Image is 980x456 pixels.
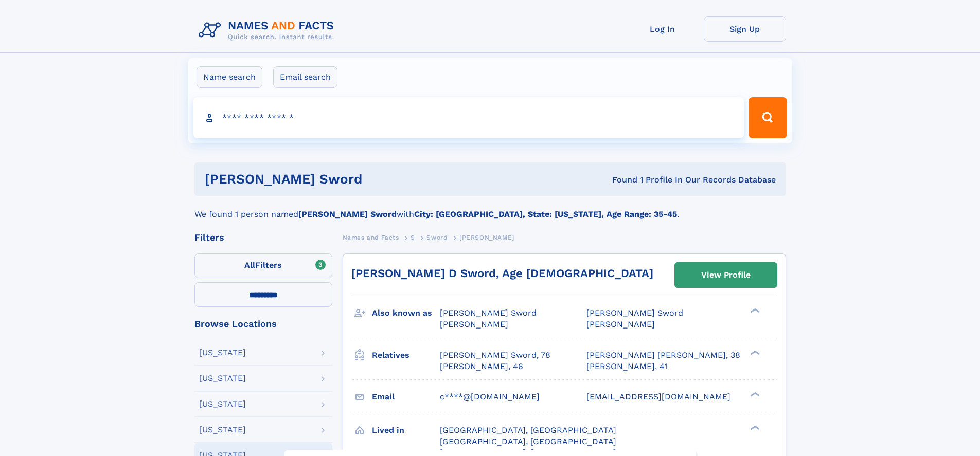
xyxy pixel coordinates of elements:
[194,319,332,329] div: Browse Locations
[194,16,343,44] img: Logo Names and Facts
[372,422,440,439] h3: Lived in
[748,307,760,314] div: ❯
[586,350,740,361] a: [PERSON_NAME] [PERSON_NAME], 38
[701,263,751,287] div: View Profile
[487,174,776,186] div: Found 1 Profile In Our Records Database
[586,392,730,402] span: [EMAIL_ADDRESS][DOMAIN_NAME]
[298,209,397,219] b: [PERSON_NAME] Sword
[194,196,786,221] div: We found 1 person named with .
[372,346,440,364] h3: Relatives
[205,173,487,186] h1: [PERSON_NAME] Sword
[199,400,246,408] div: [US_STATE]
[459,234,514,241] span: [PERSON_NAME]
[440,425,616,435] span: [GEOGRAPHIC_DATA], [GEOGRAPHIC_DATA]
[748,391,760,397] div: ❯
[372,304,440,322] h3: Also known as
[586,308,683,318] span: [PERSON_NAME] Sword
[440,361,523,372] a: [PERSON_NAME], 46
[748,424,760,431] div: ❯
[193,97,744,138] input: search input
[351,267,653,280] a: [PERSON_NAME] D Sword, Age [DEMOGRAPHIC_DATA]
[440,308,537,318] span: [PERSON_NAME] Sword
[194,233,332,242] div: Filters
[244,260,255,270] span: All
[199,374,246,382] div: [US_STATE]
[194,253,332,278] label: Filters
[586,319,655,329] span: [PERSON_NAME]
[414,209,677,219] b: City: [GEOGRAPHIC_DATA], State: [US_STATE], Age Range: 35-45
[411,234,415,241] span: S
[675,263,777,287] a: View Profile
[426,234,448,241] span: Sword
[440,319,508,329] span: [PERSON_NAME]
[426,231,448,244] a: Sword
[704,16,786,42] a: Sign Up
[199,349,246,357] div: [US_STATE]
[748,349,760,356] div: ❯
[440,436,616,446] span: [GEOGRAPHIC_DATA], [GEOGRAPHIC_DATA]
[440,350,550,361] a: [PERSON_NAME] Sword, 78
[586,361,668,372] a: [PERSON_NAME], 41
[343,231,399,244] a: Names and Facts
[372,388,440,406] h3: Email
[197,66,262,88] label: Name search
[411,231,415,244] a: S
[199,426,246,434] div: [US_STATE]
[749,97,787,138] button: Search Button
[621,16,704,42] a: Log In
[273,66,337,88] label: Email search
